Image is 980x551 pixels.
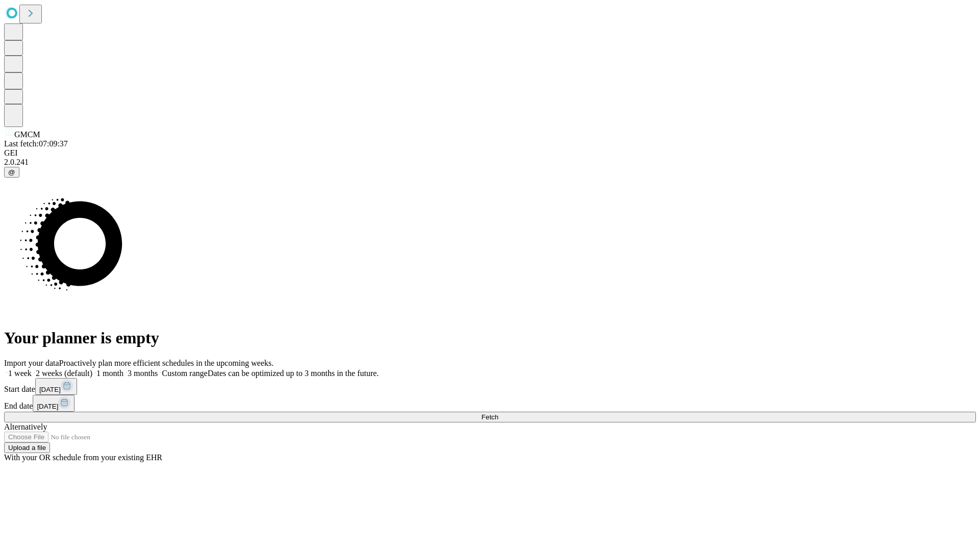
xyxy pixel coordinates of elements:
[162,369,207,378] span: Custom range
[39,386,61,393] span: [DATE]
[4,139,68,148] span: Last fetch: 07:09:37
[4,148,976,158] div: GEI
[35,378,77,395] button: [DATE]
[4,453,162,462] span: With your OR schedule from your existing EHR
[33,395,75,412] button: [DATE]
[481,413,498,421] span: Fetch
[8,168,15,176] span: @
[4,329,976,347] h1: Your planner is empty
[4,442,50,453] button: Upload a file
[37,403,58,410] span: [DATE]
[208,369,379,378] span: Dates can be optimized up to 3 months in the future.
[4,378,976,395] div: Start date
[8,369,32,378] span: 1 week
[59,359,274,367] span: Proactively plan more efficient schedules in the upcoming weeks.
[96,369,124,378] span: 1 month
[14,130,40,139] span: GMCM
[36,369,92,378] span: 2 weeks (default)
[4,395,976,412] div: End date
[4,167,19,178] button: @
[128,369,158,378] span: 3 months
[4,158,976,167] div: 2.0.241
[4,359,59,367] span: Import your data
[4,412,976,422] button: Fetch
[4,422,47,431] span: Alternatively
